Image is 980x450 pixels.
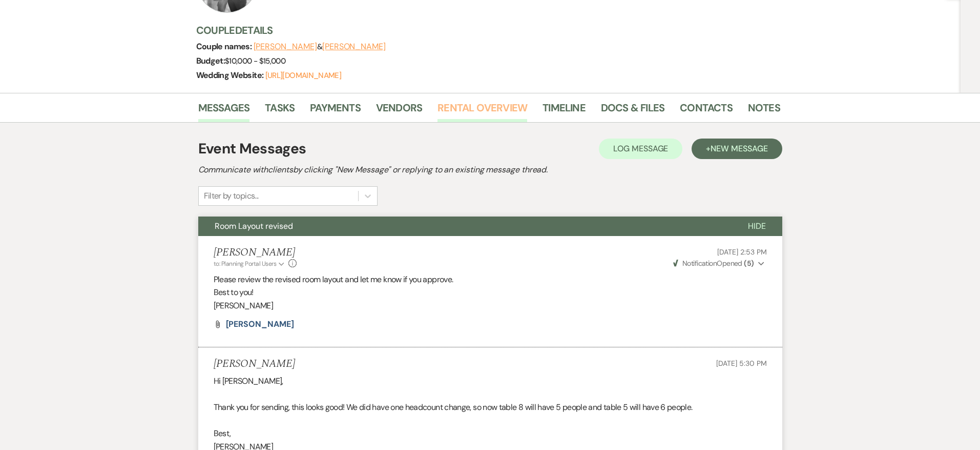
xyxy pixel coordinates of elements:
[214,286,767,299] p: Best to you!
[682,259,717,268] span: Notification
[226,319,294,329] span: [PERSON_NAME]
[214,401,767,414] p: Thank you for sending, this looks good! We did have one headcount change, so now table 8 will hav...
[376,100,422,122] a: Vendors
[748,221,766,231] span: Hide
[215,221,293,231] span: Room Layout revised
[716,359,766,368] span: [DATE] 5:30 PM
[613,143,668,154] span: Log Message
[214,260,277,268] span: to: Planning Portal Users
[680,100,733,122] a: Contacts
[732,217,782,236] button: Hide
[226,320,294,328] a: [PERSON_NAME]
[322,43,386,51] button: [PERSON_NAME]
[214,246,297,259] h5: [PERSON_NAME]
[437,100,527,122] a: Rental Overview
[717,247,766,257] span: [DATE] 2:53 PM
[673,259,754,268] span: Opened
[196,70,265,81] span: Wedding Website:
[196,23,770,37] h3: Couple Details
[225,56,285,66] span: $10,000 - $15,000
[214,375,767,388] p: Hi [PERSON_NAME],
[214,358,295,370] h5: [PERSON_NAME]
[214,299,767,312] p: [PERSON_NAME]
[692,139,782,159] button: +New Message
[265,100,295,122] a: Tasks
[214,259,286,268] button: to: Planning Portal Users
[711,143,767,154] span: New Message
[254,42,386,52] span: &
[748,100,780,122] a: Notes
[214,427,767,440] p: Best,
[204,190,259,202] div: Filter by topics...
[214,273,767,286] p: Please review the revised room layout and let me know if you approve.
[310,100,361,122] a: Payments
[265,70,341,81] a: [URL][DOMAIN_NAME]
[198,164,782,176] h2: Communicate with clients by clicking "New Message" or replying to an existing message thread.
[196,41,254,52] span: Couple names:
[196,55,225,66] span: Budget:
[543,100,586,122] a: Timeline
[198,100,250,122] a: Messages
[601,100,664,122] a: Docs & Files
[198,217,732,236] button: Room Layout revised
[254,43,317,51] button: [PERSON_NAME]
[599,139,682,159] button: Log Message
[198,138,306,160] h1: Event Messages
[744,259,754,268] strong: ( 5 )
[672,258,767,269] button: NotificationOpened (5)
